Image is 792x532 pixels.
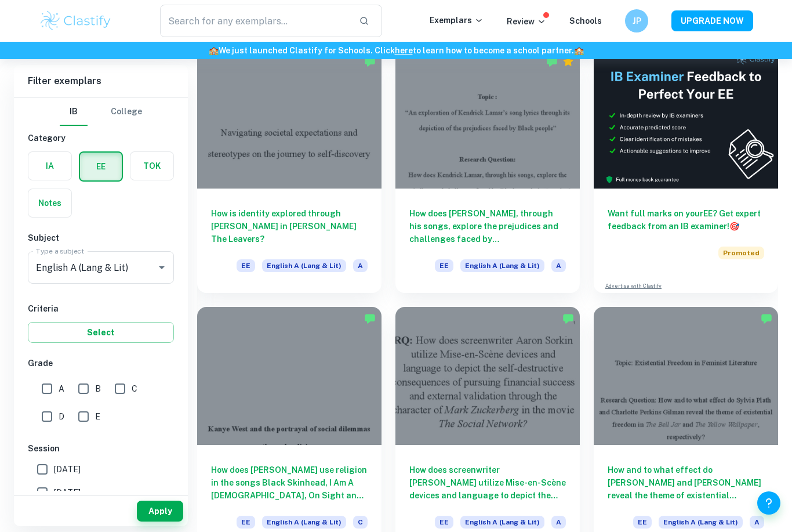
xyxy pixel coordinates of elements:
a: How is identity explored through [PERSON_NAME] in [PERSON_NAME] The Leavers?EEEnglish A (Lang & L... [197,50,382,293]
a: Schools [569,16,602,26]
label: Type a subject [36,246,84,256]
a: How does [PERSON_NAME], through his songs, explore the prejudices and challenges faced by [DEMOGR... [395,50,580,293]
button: IB [60,98,88,126]
span: C [353,516,368,529]
button: UPGRADE NOW [671,10,753,31]
span: English A (Lang & Lit) [262,516,346,529]
span: English A (Lang & Lit) [659,516,743,529]
span: A [750,516,764,529]
img: Marked [761,313,772,324]
span: English A (Lang & Lit) [262,259,346,272]
img: Marked [364,313,376,324]
button: EE [80,153,122,180]
span: B [95,382,101,395]
span: EE [633,516,652,529]
div: Filter type choice [60,98,142,126]
button: Select [28,322,174,343]
span: C [132,382,137,395]
button: Help and Feedback [757,491,780,515]
h6: Filter exemplars [14,65,188,97]
span: A [551,516,566,529]
span: English A (Lang & Lit) [460,259,544,272]
span: [DATE] [54,486,81,499]
h6: Session [28,442,174,455]
span: [DATE] [54,463,81,476]
button: JP [625,9,648,32]
button: Open [154,259,170,276]
button: IA [28,152,71,180]
span: A [59,382,64,395]
p: Review [507,15,546,28]
span: EE [435,259,453,272]
h6: How does [PERSON_NAME], through his songs, explore the prejudices and challenges faced by [DEMOGR... [409,207,566,245]
div: Premium [562,56,574,67]
button: Notes [28,189,71,217]
a: Want full marks on yourEE? Get expert feedback from an IB examiner!PromotedAdvertise with Clastify [594,50,778,293]
h6: We just launched Clastify for Schools. Click to learn how to become a school partner. [2,44,790,57]
img: Marked [364,56,376,67]
button: Apply [137,501,183,522]
span: E [95,410,100,423]
span: 🎯 [729,222,739,231]
h6: Criteria [28,302,174,315]
span: English A (Lang & Lit) [460,516,544,529]
button: TOK [130,152,173,180]
h6: Subject [28,231,174,244]
span: A [353,259,368,272]
h6: How does [PERSON_NAME] use religion in the songs Black Skinhead, I Am A [DEMOGRAPHIC_DATA], On Si... [211,464,368,502]
h6: How is identity explored through [PERSON_NAME] in [PERSON_NAME] The Leavers? [211,207,368,245]
h6: How and to what effect do [PERSON_NAME] and [PERSON_NAME] reveal the theme of existential freedom... [608,464,764,502]
img: Thumbnail [594,50,778,189]
input: Search for any exemplars... [160,5,350,37]
h6: Category [28,132,174,144]
button: College [111,98,142,126]
img: Clastify logo [39,9,112,32]
h6: JP [630,15,644,27]
span: 🏫 [209,46,219,55]
h6: Grade [28,357,174,370]
span: D [59,410,64,423]
h6: How does screenwriter [PERSON_NAME] utilize Mise-en-Scène devices and language to depict the self... [409,464,566,502]
img: Marked [562,313,574,324]
a: here [395,46,413,55]
span: Promoted [718,247,764,259]
h6: Want full marks on your EE ? Get expert feedback from an IB examiner! [608,207,764,233]
span: EE [237,516,255,529]
p: Exemplars [430,14,484,27]
a: Advertise with Clastify [605,282,662,290]
span: A [551,259,566,272]
span: EE [237,259,255,272]
span: 🏫 [574,46,584,55]
span: EE [435,516,453,529]
img: Marked [546,56,558,67]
